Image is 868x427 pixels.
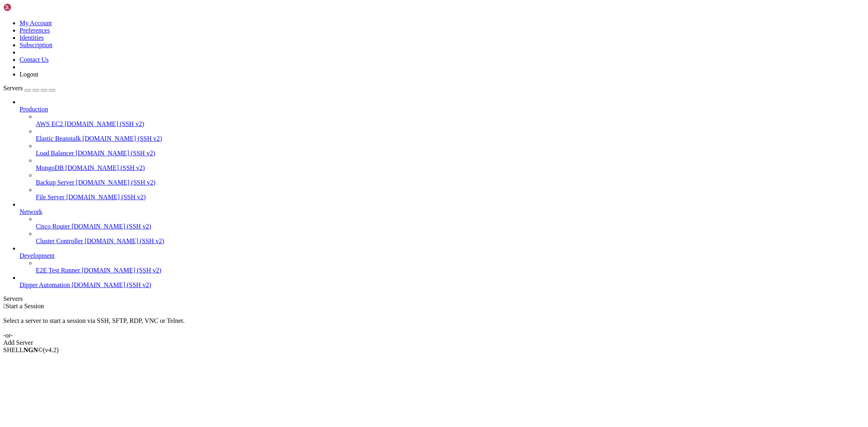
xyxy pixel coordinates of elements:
a: Backup Server [DOMAIN_NAME] (SSH v2) [36,179,865,186]
a: Load Balancer [DOMAIN_NAME] (SSH v2) [36,150,865,157]
span: [DOMAIN_NAME] (SSH v2) [85,237,164,244]
span: Servers [3,85,23,91]
span: AWS EC2 [36,120,63,127]
a: Subscription [20,41,52,48]
span: Development [20,252,55,259]
a: E2E Test Runner [DOMAIN_NAME] (SSH v2) [36,267,865,274]
a: Cluster Controller [DOMAIN_NAME] (SSH v2) [36,237,865,245]
span: Backup Server [36,179,74,186]
li: Production [20,98,865,201]
span: [DOMAIN_NAME] (SSH v2) [76,179,156,186]
a: Production [20,106,865,113]
a: Logout [20,71,38,78]
span: [DOMAIN_NAME] (SSH v2) [76,150,155,157]
span: [DOMAIN_NAME] (SSH v2) [83,135,162,142]
a: Cisco Router [DOMAIN_NAME] (SSH v2) [36,223,865,230]
span: File Server [36,194,65,200]
div: Add Server [3,339,865,346]
a: My Account [20,20,52,26]
span: Cisco Router [36,223,70,230]
li: AWS EC2 [DOMAIN_NAME] (SSH v2) [36,113,865,128]
li: File Server [DOMAIN_NAME] (SSH v2) [36,186,865,201]
span: MongoDB [36,164,63,171]
li: Network [20,201,865,245]
span: 4.2.0 [43,346,59,353]
span: Network [20,208,42,215]
span: [DOMAIN_NAME] (SSH v2) [82,267,162,274]
li: Cluster Controller [DOMAIN_NAME] (SSH v2) [36,230,865,245]
a: Dipper Automation [DOMAIN_NAME] (SSH v2) [20,281,865,289]
li: Development [20,245,865,274]
span: [DOMAIN_NAME] (SSH v2) [72,223,151,230]
a: Identities [20,34,44,41]
b: NGN [24,346,38,353]
li: Load Balancer [DOMAIN_NAME] (SSH v2) [36,142,865,157]
li: E2E Test Runner [DOMAIN_NAME] (SSH v2) [36,259,865,274]
span: Elastic Beanstalk [36,135,81,142]
li: Backup Server [DOMAIN_NAME] (SSH v2) [36,172,865,186]
span: [DOMAIN_NAME] (SSH v2) [65,120,144,127]
span: [DOMAIN_NAME] (SSH v2) [72,281,151,288]
span: E2E Test Runner [36,267,80,274]
span:  [3,303,6,309]
span: Production [20,106,48,113]
span: Dipper Automation [20,281,70,288]
li: MongoDB [DOMAIN_NAME] (SSH v2) [36,157,865,172]
span: [DOMAIN_NAME] (SSH v2) [66,194,146,200]
a: MongoDB [DOMAIN_NAME] (SSH v2) [36,164,865,172]
span: SHELL © [3,346,59,353]
a: Contact Us [20,56,49,63]
span: [DOMAIN_NAME] (SSH v2) [65,164,145,171]
a: Development [20,252,865,259]
span: Cluster Controller [36,237,83,244]
li: Elastic Beanstalk [DOMAIN_NAME] (SSH v2) [36,128,865,142]
a: Network [20,208,865,216]
a: Preferences [20,27,50,34]
a: File Server [DOMAIN_NAME] (SSH v2) [36,194,865,201]
div: Servers [3,295,865,303]
span: Load Balancer [36,150,74,157]
span: Start a Session [6,303,44,309]
a: AWS EC2 [DOMAIN_NAME] (SSH v2) [36,120,865,128]
img: Shellngn [3,3,50,11]
a: Elastic Beanstalk [DOMAIN_NAME] (SSH v2) [36,135,865,142]
a: Servers [3,85,55,91]
li: Cisco Router [DOMAIN_NAME] (SSH v2) [36,216,865,230]
div: Select a server to start a session via SSH, SFTP, RDP, VNC or Telnet. -or- [3,310,865,339]
li: Dipper Automation [DOMAIN_NAME] (SSH v2) [20,274,865,289]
